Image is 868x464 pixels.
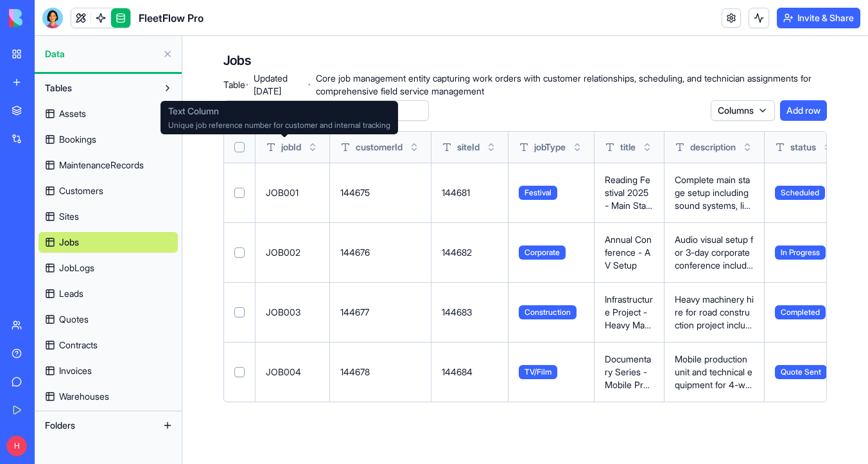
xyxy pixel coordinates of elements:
span: MaintenanceRecords [59,159,144,172]
span: Sites [59,210,79,223]
span: TV/Film [519,365,557,379]
button: Folders [39,415,157,436]
button: Toggle sort [741,141,754,154]
button: Toggle sort [821,141,834,154]
span: Warehouses [59,390,109,403]
p: JOB004 [266,366,319,379]
span: status [790,141,816,154]
span: Corporate [519,245,566,260]
span: Completed [775,305,826,319]
a: MaintenanceRecords [39,155,178,175]
p: 144684 [442,366,498,379]
button: Toggle sort [485,141,498,154]
button: Toggle sort [641,141,654,154]
a: Warehouses [39,386,178,407]
span: Festival [519,186,557,200]
button: Add row [780,100,827,121]
button: Toggle sort [408,141,421,154]
span: H [6,436,27,456]
a: Customers [39,181,178,201]
span: In Progress [775,245,826,260]
button: Toggle sort [571,141,584,154]
span: Tables [45,82,72,94]
h4: Jobs [223,51,251,69]
button: Toggle sort [306,141,319,154]
a: Contracts [39,335,178,355]
p: Infrastructure Project - Heavy Machinery [605,293,654,332]
a: Jobs [39,232,178,253]
span: Construction [519,305,577,319]
p: Complete main stage setup including sound systems, lighting rigs, power distribution, and securit... [675,174,754,212]
p: Reading Festival 2025 - Main Stage Setup [605,174,654,212]
span: siteId [457,141,480,154]
span: title [620,141,636,154]
span: Contracts [59,339,98,352]
span: Quotes [59,313,89,326]
span: Jobs [59,236,79,249]
button: Tables [39,78,157,98]
span: Unique job reference number for customer and internal tracking [168,120,390,130]
span: Table [223,78,240,91]
p: Documentary Series - Mobile Production [605,353,654,391]
span: Customers [59,184,103,197]
span: description [690,141,736,154]
p: 144677 [340,306,421,319]
a: Invoices [39,361,178,381]
button: Columns [711,100,775,121]
button: Invite & Share [777,8,860,28]
a: Leads [39,283,178,304]
span: Bookings [59,133,96,146]
p: 144681 [442,186,498,199]
img: logo [9,9,89,27]
p: 144675 [340,186,421,199]
button: Select row [234,367,245,377]
p: JOB001 [266,186,319,199]
p: Mobile production unit and technical equipment for 4-week documentary filming across multiple loc... [675,353,754,391]
a: Assets [39,103,178,124]
span: · [308,75,311,95]
span: jobId [281,141,301,154]
span: Text Column [168,105,390,118]
p: Annual Conference - AV Setup [605,233,654,272]
p: 144676 [340,246,421,259]
p: 144682 [442,246,498,259]
p: JOB002 [266,246,319,259]
span: FleetFlow Pro [139,10,204,26]
span: Quote Sent [775,365,827,379]
button: Select row [234,307,245,317]
a: Quotes [39,309,178,330]
p: JOB003 [266,306,319,319]
button: Select row [234,188,245,198]
span: Leads [59,287,83,300]
button: Select row [234,247,245,258]
a: Bookings [39,129,178,150]
a: JobLogs [39,258,178,278]
p: 144683 [442,306,498,319]
span: jobType [534,141,566,154]
span: Invoices [59,364,92,377]
p: 144678 [340,366,421,379]
span: Core job management entity capturing work orders with customer relationships, scheduling, and tec... [316,72,827,98]
p: Audio visual setup for 3-day corporate conference including presentation systems, microphones, an... [675,233,754,272]
button: Select all [234,142,245,152]
span: JobLogs [59,262,94,274]
span: customerId [356,141,403,154]
span: Scheduled [775,186,825,200]
span: Assets [59,107,86,120]
p: Heavy machinery hire for road construction project including excavators, bulldozers, and compactors [675,293,754,332]
span: Data [45,48,157,60]
span: · [245,75,248,95]
a: Sites [39,206,178,227]
span: Folders [45,419,75,432]
span: Updated [DATE] [254,72,303,98]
